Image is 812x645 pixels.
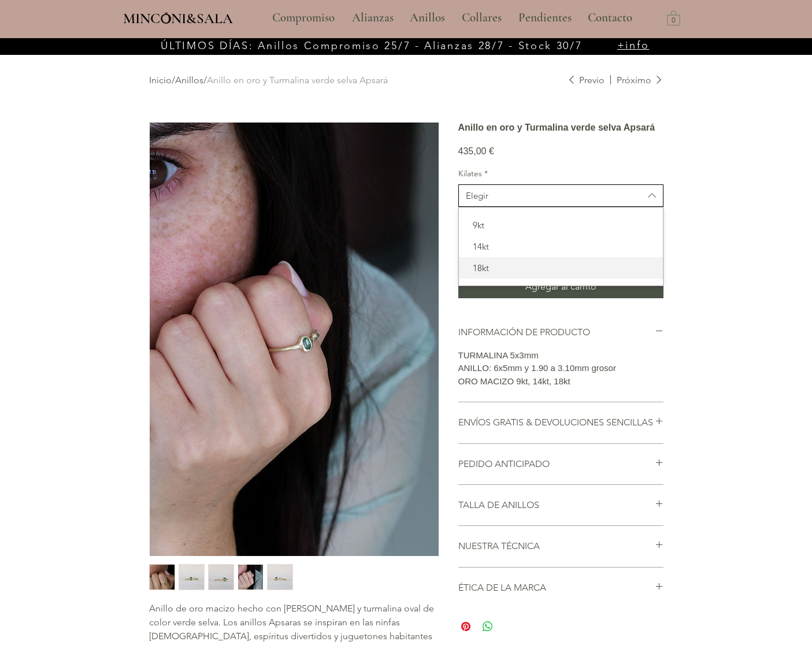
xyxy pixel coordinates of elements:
p: Pendientes [513,3,577,32]
button: Miniatura: Anillo en oro y Turmalina verde selva Apsará [267,564,293,590]
span: MINCONI&SALA [123,10,233,27]
p: Collares [456,3,507,32]
a: +info [617,39,650,51]
nav: Sitio [241,3,664,32]
div: 3 / 5 [208,564,234,590]
div: 1 / 5 [149,564,175,590]
button: Miniatura: Anillo en oro y Turmalina verde selva Apsará [149,564,175,590]
a: Collares [453,3,510,32]
h2: NUESTRA TÉCNICA [458,540,655,553]
span: Agregar al carrito [525,280,596,294]
p: Anillos [404,3,451,32]
img: Anillo en oro y Turmalina verde selva Apsará [150,123,439,556]
button: Agregar al carrito [458,275,663,298]
button: ENVÍOS GRATIS & DEVOLUCIONES SENCILLAS [458,416,663,429]
h2: PEDIDO ANTICIPADO [458,458,655,470]
p: ANILLO: 6x5mm y 1.90 a 3.10mm grosor [458,362,663,375]
span: ÚLTIMOS DÍAS: Anillos Compromiso 25/7 - Alianzas 28/7 - Stock 30/7 [161,39,582,52]
img: Miniatura: Anillo en oro y Turmalina verde selva Apsará [238,565,263,590]
h1: Anillo en oro y Turmalina verde selva Apsará [458,122,663,133]
p: TURMALINA 5x3mm [458,349,663,362]
button: Anillo en oro y Turmalina verde selva ApsaráAgrandar [149,122,439,557]
p: Alianzas [346,3,399,32]
div: / / [149,74,567,87]
a: Compartir en WhatsApp [481,620,495,633]
a: Contacto [579,3,642,32]
button: NUESTRA TÉCNICA [458,540,663,553]
img: Miniatura: Anillo en oro y Turmalina verde selva Apsará [150,565,175,590]
p: ORO MACIZO 9kt, 14kt, 18kt [458,375,663,388]
div: 2 / 5 [179,564,205,590]
img: Miniatura: Anillo en oro y Turmalina verde selva Apsará [179,565,204,590]
div: 4 / 5 [238,564,264,590]
div: 5 / 5 [267,564,293,590]
p: Contacto [582,3,638,32]
span: 18kt [466,262,656,274]
label: Kilates [458,168,663,180]
h2: ENVÍOS GRATIS & DEVOLUCIONES SENCILLAS [458,416,655,429]
button: Miniatura: Anillo en oro y Turmalina verde selva Apsará [238,564,264,590]
a: Anillos [401,3,453,32]
button: Miniatura: Anillo en oro y Turmalina verde selva Apsará [208,564,234,590]
a: Pendientes [510,3,579,32]
a: Previo [567,74,605,87]
a: Pin en Pinterest [459,620,473,633]
a: Alianzas [343,3,401,32]
div: 18kt [459,257,663,279]
a: MINCONI&SALA [123,8,233,27]
button: TALLA DE ANILLOS [458,499,663,511]
a: Anillo en oro y Turmalina verde selva Apsará [207,75,388,86]
button: ÉTICA DE LA MARCA [458,581,663,594]
p: Compromiso [266,3,340,32]
a: Carrito con 0 ítems [667,10,680,25]
button: Miniatura: Anillo en oro y Turmalina verde selva Apsará [179,564,205,590]
h2: INFORMACIÓN DE PRODUCTO [458,326,655,339]
img: Miniatura: Anillo en oro y Turmalina verde selva Apsará [268,565,292,590]
a: Inicio [149,75,172,86]
div: 14kt [459,236,663,257]
a: Compromiso [264,3,343,32]
span: 9kt [466,219,656,231]
h2: TALLA DE ANILLOS [458,499,655,511]
button: INFORMACIÓN DE PRODUCTO [458,326,663,339]
button: PEDIDO ANTICIPADO [458,458,663,470]
h2: ÉTICA DE LA MARCA [458,581,655,594]
a: Anillos [175,75,203,86]
img: Miniatura: Anillo en oro y Turmalina verde selva Apsará [209,565,233,590]
span: 14kt [466,240,656,253]
a: Próximo [610,74,663,87]
img: Minconi Sala [161,12,171,24]
text: 0 [672,17,676,25]
button: Kilates [458,184,663,207]
span: 435,00 € [458,146,494,156]
div: 9kt [459,214,663,236]
div: Elegir [466,190,488,202]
